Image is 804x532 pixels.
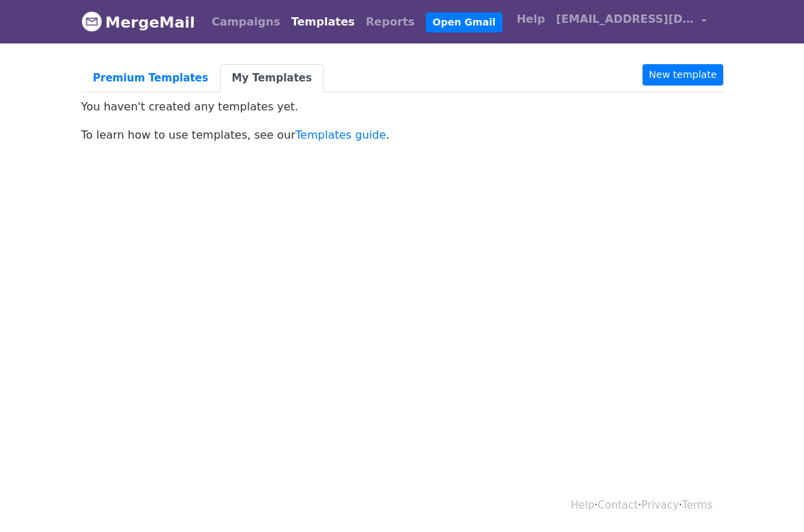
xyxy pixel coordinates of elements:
a: My Templates [220,64,324,92]
a: MergeMail [81,8,195,37]
a: New template [643,64,723,86]
a: Help [511,6,551,33]
a: Open Gmail [426,12,502,32]
a: Templates guide [295,128,386,141]
a: Help [571,499,594,511]
a: Premium Templates [81,64,220,92]
a: Templates [286,8,360,36]
span: [EMAIL_ADDRESS][DOMAIN_NAME] [556,11,694,28]
p: To learn how to use templates, see our . [81,128,723,142]
a: Terms [682,499,712,511]
a: Contact [598,499,638,511]
a: Campaigns [206,8,286,36]
a: Reports [360,8,420,36]
img: MergeMail logo [81,11,102,32]
a: Privacy [641,499,678,511]
p: You haven't created any templates yet. [81,99,723,114]
a: [EMAIL_ADDRESS][DOMAIN_NAME] [551,6,712,38]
